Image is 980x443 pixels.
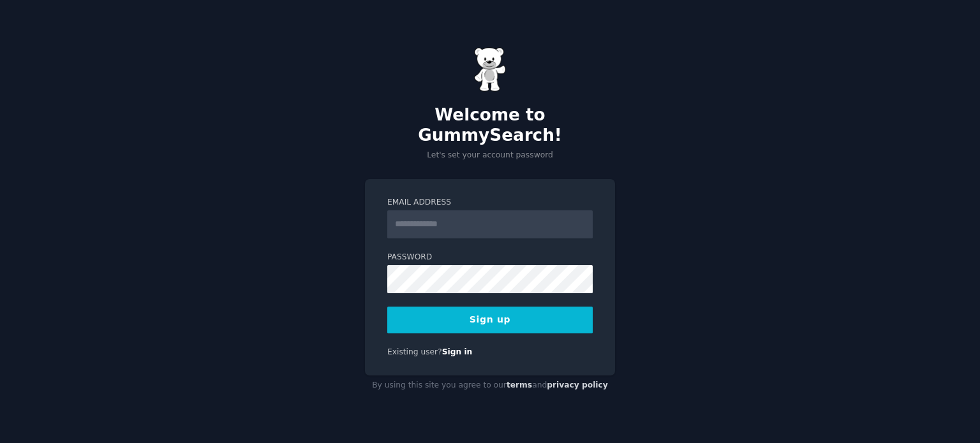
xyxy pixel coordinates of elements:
p: Let's set your account password [365,150,615,161]
label: Email Address [387,197,593,208]
img: Gummy Bear [474,47,506,92]
span: Existing user? [387,347,442,356]
a: terms [507,381,532,389]
a: privacy policy [547,381,608,389]
a: Sign in [442,347,473,356]
div: By using this site you agree to our and [365,375,615,396]
button: Sign up [387,307,593,333]
label: Password [387,252,593,263]
h2: Welcome to GummySearch! [365,105,615,145]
